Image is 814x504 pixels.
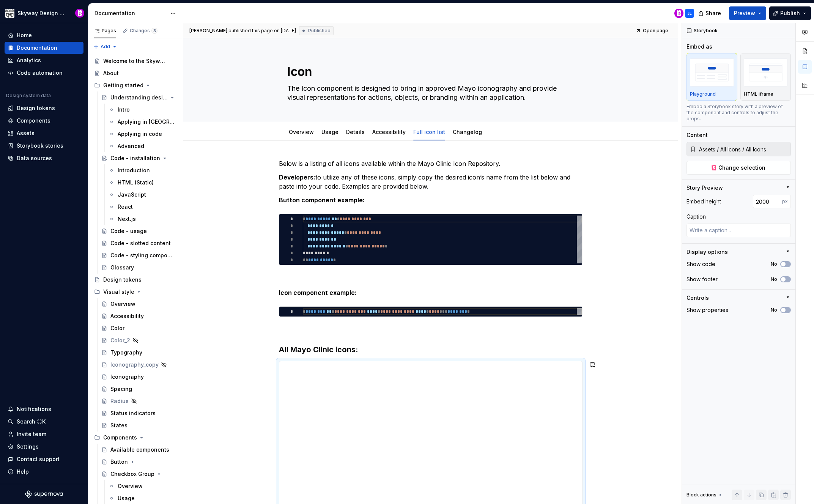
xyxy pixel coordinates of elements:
[686,306,728,314] div: Show properties
[91,67,180,79] a: About
[686,490,723,500] div: Block actions
[98,298,180,310] a: Overview
[17,57,41,64] div: Analytics
[105,104,180,116] a: Intro
[75,9,84,18] img: Bobby Davis
[103,276,142,283] div: Design tokens
[279,173,315,181] strong: Developers:
[771,307,777,313] label: No
[110,337,130,344] div: Color_2
[308,28,331,34] span: Published
[110,300,135,308] div: Overview
[17,468,29,476] div: Help
[118,179,154,186] div: HTML (Static)
[17,455,60,463] div: Contact support
[91,432,180,444] div: Components
[780,9,800,17] span: Publish
[5,29,83,41] a: Home
[17,117,50,124] div: Components
[98,310,180,322] a: Accessibility
[118,142,144,150] div: Advanced
[279,289,357,296] strong: Icon component example:
[771,276,777,282] label: No
[372,129,406,135] a: Accessibility
[91,286,180,298] div: Visual style
[118,203,133,211] div: React
[686,294,791,302] button: Controls
[105,164,180,176] a: Introduction
[103,82,143,89] div: Getting started
[690,58,734,86] img: placeholder
[5,42,83,54] a: Documentation
[110,446,169,454] div: Available components
[686,161,791,175] button: Change selection
[110,361,159,369] div: Iconography_copy
[17,142,63,150] div: Storybook stories
[6,93,51,99] div: Design system data
[94,9,166,17] div: Documentation
[753,195,782,208] input: Auto
[633,25,672,36] a: Open page
[5,403,83,415] button: Notifications
[98,225,180,237] a: Code - usage
[686,184,723,192] div: Story Preview
[686,43,712,50] div: Embed as
[694,6,726,20] button: Share
[110,227,147,235] div: Code - usage
[769,6,811,20] button: Publish
[686,294,709,302] div: Controls
[686,276,718,283] div: Show footer
[5,127,83,139] a: Assets
[98,383,180,395] a: Spacing
[105,128,180,140] a: Applying in code
[110,397,129,405] div: Radius
[286,124,317,140] div: Overview
[369,124,409,140] div: Accessibility
[17,44,57,52] div: Documentation
[110,409,156,417] div: Status indicators
[130,28,157,34] div: Changes
[321,129,339,135] a: Usage
[110,385,132,393] div: Spacing
[674,9,683,18] img: Bobby Davis
[105,176,180,189] a: HTML (Static)
[98,334,180,346] a: Color_2
[17,9,66,17] div: Skyway Design System
[118,191,146,198] div: JavaScript
[279,159,583,168] p: Below is a listing of all icons available within the Mayo Clinic Icon Repository.
[118,130,162,138] div: Applying in code
[110,154,160,162] div: Code - installation
[98,152,180,164] a: Code - installation
[151,28,157,34] span: 3
[110,94,168,101] div: Understanding design tokens
[110,239,171,247] div: Code - slotted content
[94,28,116,34] div: Pages
[346,129,365,135] a: Details
[91,79,180,91] div: Getting started
[5,54,83,66] a: Analytics
[98,322,180,334] a: Color
[5,441,83,453] a: Settings
[110,312,144,320] div: Accessibility
[98,371,180,383] a: Iconography
[318,124,342,140] div: Usage
[110,470,154,478] div: Checkbox Group
[5,140,83,152] a: Storybook stories
[687,10,692,16] div: JL
[110,373,144,381] div: Iconography
[110,252,173,259] div: Code - styling components
[286,82,573,104] textarea: The Icon component is designed to bring in approved Mayo iconography and provide visual represent...
[686,248,791,256] button: Display options
[734,9,755,17] span: Preview
[110,349,142,356] div: Typography
[5,416,83,428] button: Search ⌘K
[343,124,368,140] div: Details
[17,430,46,438] div: Invite team
[686,104,791,122] div: Embed a Storybook story with a preview of the component and controls to adjust the props.
[2,5,87,21] button: Skyway Design SystemBobby Davis
[105,213,180,225] a: Next.js
[98,359,180,371] a: Iconography_copy
[5,67,83,79] a: Code automation
[98,395,180,407] a: Radius
[771,261,777,267] label: No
